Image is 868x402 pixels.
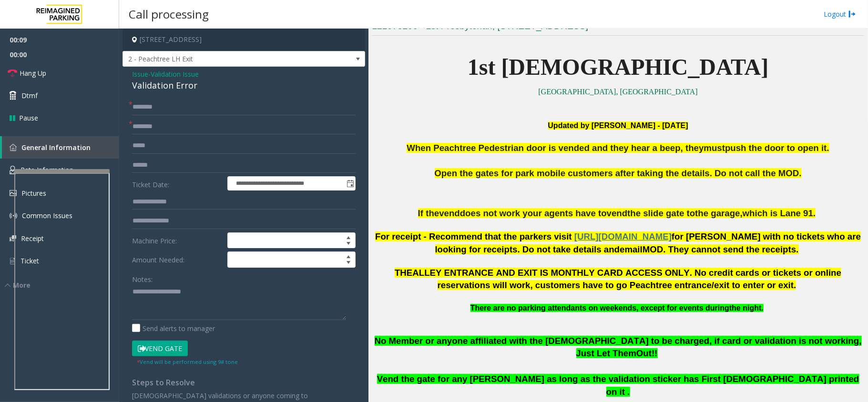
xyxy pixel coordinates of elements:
div: More [5,280,119,290]
span: the night [729,304,762,312]
span: If the [418,208,439,218]
span: email [620,244,643,254]
span: 2 - Peachtree LH Exit [123,51,317,67]
span: vend [439,208,460,218]
span: ALLEY ENTRANCE AND EXIT IS MONTHLY CARD ACCESS ONLY. No credit cards or tickets or online reserva... [412,268,841,291]
span: There are no parking attendants on weekends, except for events during [470,304,729,312]
span: No Member or anyone affiliated with the [DEMOGRAPHIC_DATA] to be charged, if card or validation i... [375,336,862,359]
img: 'icon' [10,166,16,174]
span: Rate Information [20,165,73,174]
span: For receipt - Recommend that the parkers visit [375,231,572,241]
span: 1st [DEMOGRAPHIC_DATA] [468,54,769,80]
span: THE [395,268,412,278]
img: 'icon' [10,144,17,151]
img: 'icon' [10,235,16,241]
img: 'icon' [10,190,17,196]
span: must [704,143,725,153]
a: Logout [824,9,856,19]
span: Increase value [342,252,355,260]
img: 'icon' [10,257,16,265]
span: which is Lane 91. [743,208,816,218]
span: Validation Issue [151,69,199,79]
span: . [762,304,764,312]
span: General Information [21,143,91,152]
span: the garage, [695,208,743,218]
h3: Call processing [124,2,214,26]
label: Ticket Date: [130,176,225,191]
span: Vend the gate for any [PERSON_NAME] as long as the validation sticker has First [DEMOGRAPHIC_DATA... [377,374,859,397]
span: the slide gate to [627,208,695,218]
span: MOD. They cannot send the receipts. [643,244,799,254]
label: Send alerts to manager [132,323,215,333]
span: Hang Up [20,68,46,78]
span: Increase value [342,233,355,241]
div: Validation Error [132,79,356,92]
span: Issue [132,69,148,79]
span: Decrease value [342,260,355,267]
span: [URL][DOMAIN_NAME] [574,231,672,241]
h4: Steps to Resolve [132,378,356,387]
label: Notes: [132,271,153,284]
span: Updated by [PERSON_NAME] - [DATE] [548,121,688,130]
span: When Peachtree Pedestrian door is vended and they hear a beep, they [407,143,704,153]
span: Open the gates for park mobile customers after taking the details. Do not call the MOD. [435,168,802,178]
button: Vend Gate [132,341,188,357]
span: Pause [19,113,38,123]
span: Dtmf [21,90,38,100]
span: for [PERSON_NAME] with no tickets who are looking for receipts. Do not take details and [435,231,861,254]
a: General Information [2,136,119,159]
span: Out!! [636,348,658,358]
img: 'icon' [10,212,17,220]
span: does not work your agents have to [460,208,607,218]
label: Machine Price: [130,232,225,249]
span: Toggle popup [345,177,355,190]
span: vend [607,208,628,218]
img: logout [848,9,856,19]
h4: [STREET_ADDRESS] [123,29,365,51]
span: push the door to open it. [725,143,829,153]
label: Amount Needed: [130,251,225,268]
span: - [148,70,199,79]
small: Vend will be performed using 9# tone [137,358,238,365]
a: [URL][DOMAIN_NAME] [574,233,672,241]
a: [GEOGRAPHIC_DATA], [GEOGRAPHIC_DATA] [539,88,698,96]
span: Decrease value [342,241,355,248]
